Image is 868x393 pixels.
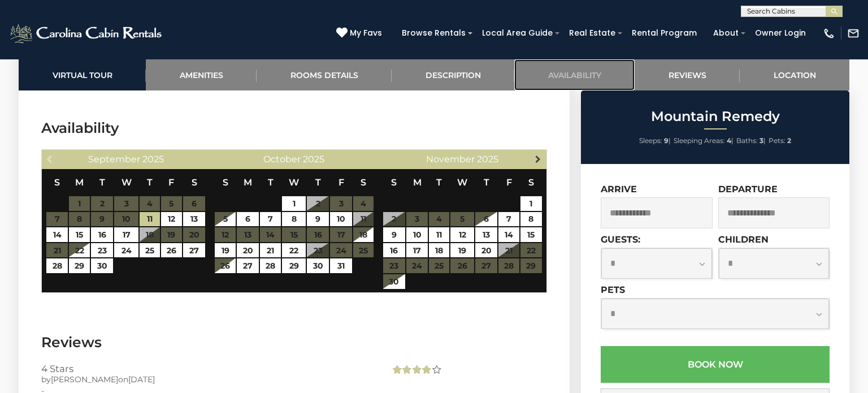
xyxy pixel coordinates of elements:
[215,258,236,273] a: 26
[353,227,374,242] a: 18
[46,258,67,273] a: 28
[91,258,113,273] a: 30
[450,243,474,258] a: 19
[140,212,160,227] a: 11
[183,212,205,227] a: 13
[383,274,405,289] a: 30
[168,177,174,188] span: Friday
[307,258,329,273] a: 30
[69,258,90,273] a: 29
[718,184,778,195] label: Departure
[674,136,725,145] span: Sleeping Areas:
[718,234,769,245] label: Children
[475,243,497,258] a: 20
[520,227,541,242] a: 15
[635,59,740,90] a: Reviews
[192,177,197,188] span: Saturday
[436,177,442,188] span: Tuesday
[41,374,373,385] div: by on
[477,154,498,165] span: 2025
[361,177,366,188] span: Saturday
[639,133,671,148] li: |
[289,177,299,188] span: Wednesday
[41,332,547,352] h3: Reviews
[787,136,791,145] strong: 2
[727,136,731,145] strong: 4
[330,212,352,227] a: 10
[303,154,324,165] span: 2025
[531,152,545,166] a: Next
[46,227,67,242] a: 14
[563,24,621,42] a: Real Estate
[823,27,835,40] img: phone-regular-white.png
[282,243,306,258] a: 22
[147,177,153,188] span: Thursday
[315,177,321,188] span: Thursday
[338,177,344,188] span: Friday
[476,24,558,42] a: Local Area Guide
[99,177,105,188] span: Tuesday
[91,227,113,242] a: 16
[244,177,252,188] span: Monday
[215,212,236,227] a: 5
[237,258,259,273] a: 27
[91,243,113,258] a: 23
[383,227,405,242] a: 9
[69,243,90,258] a: 22
[626,24,702,42] a: Rental Program
[282,196,306,211] a: 1
[307,212,329,227] a: 9
[88,154,140,165] span: September
[146,59,257,90] a: Amenities
[392,59,514,90] a: Description
[429,243,449,258] a: 18
[528,177,534,188] span: Saturday
[383,243,405,258] a: 16
[260,243,281,258] a: 21
[450,227,474,242] a: 12
[161,212,182,227] a: 12
[215,243,236,258] a: 19
[413,177,422,188] span: Monday
[664,136,669,145] strong: 9
[759,136,763,145] strong: 3
[41,364,373,374] h3: 4 Stars
[475,227,497,242] a: 13
[740,59,849,90] a: Location
[19,59,146,90] a: Virtual Tour
[260,212,281,227] a: 7
[639,136,662,145] span: Sleeps:
[257,59,392,90] a: Rooms Details
[601,346,830,383] button: Book Now
[674,133,734,148] li: |
[140,243,160,258] a: 25
[406,227,428,242] a: 10
[601,234,640,245] label: Guests:
[114,243,138,258] a: 24
[268,177,274,188] span: Tuesday
[330,258,352,273] a: 31
[498,227,519,242] a: 14
[114,227,138,242] a: 17
[41,118,547,138] h3: Availability
[506,177,512,188] span: Friday
[237,243,259,258] a: 20
[406,243,428,258] a: 17
[498,212,519,227] a: 7
[708,24,744,42] a: About
[282,258,306,273] a: 29
[391,177,397,188] span: Sunday
[520,212,541,227] a: 8
[426,154,475,165] span: November
[183,243,205,258] a: 27
[128,374,155,385] span: [DATE]
[142,154,164,165] span: 2025
[847,27,860,40] img: mail-regular-white.png
[51,374,118,385] span: [PERSON_NAME]
[457,177,467,188] span: Wednesday
[237,212,259,227] a: 6
[429,227,449,242] a: 11
[533,154,542,163] span: Next
[749,24,811,42] a: Owner Login
[69,227,90,242] a: 15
